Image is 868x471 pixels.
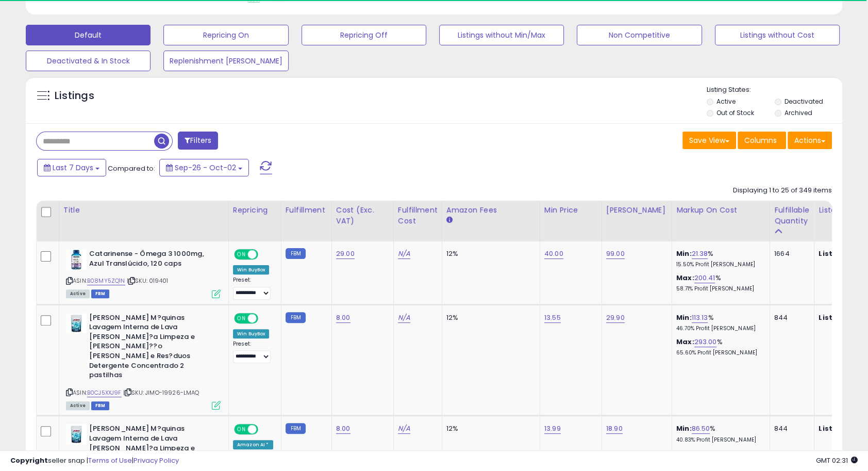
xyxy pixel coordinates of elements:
p: 15.50% Profit [PERSON_NAME] [676,261,762,268]
h5: Listings [55,89,94,103]
div: Win BuyBox [233,329,270,338]
a: 86.50 [692,424,710,434]
button: Listings without Min/Max [439,25,564,45]
b: Listed Price: [819,424,865,433]
button: Deactivated & In Stock [26,51,151,71]
button: Non Competitive [577,25,702,45]
img: 41KU3hmuoSL._SL40_.jpg [66,313,87,334]
label: Out of Stock [716,108,754,117]
b: Catarinense - Ômega 3 1000mg, Azul Translúcido, 120 caps [89,249,214,271]
a: N/A [398,424,410,434]
div: % [676,313,762,332]
p: 58.71% Profit [PERSON_NAME] [676,285,762,293]
button: Save View [682,132,736,149]
span: FBM [91,401,110,410]
a: B08MY5ZQ1N [87,277,125,285]
div: 12% [446,313,532,322]
a: 8.00 [336,313,350,323]
a: 99.00 [606,249,625,259]
div: Win BuyBox [233,265,270,274]
small: FBM [286,248,306,259]
div: Min Price [544,205,597,216]
a: Privacy Policy [133,456,179,465]
a: 40.00 [544,249,563,259]
div: Repricing [233,205,277,216]
a: 29.00 [336,249,355,259]
a: 200.41 [694,273,715,283]
span: Compared to: [108,164,155,173]
strong: Copyright [10,456,48,465]
span: All listings currently available for purchase on Amazon [66,289,90,298]
div: 1664 [774,249,806,258]
p: 40.83% Profit [PERSON_NAME] [676,436,762,444]
div: Title [63,205,224,216]
p: 46.70% Profit [PERSON_NAME] [676,325,762,332]
div: Amazon AI * [233,440,273,449]
button: Actions [788,132,832,149]
a: B0CJ5XXJ9F [87,388,122,397]
b: Listed Price: [819,313,865,322]
span: Last 7 Days [53,163,93,173]
button: Replenishment [PERSON_NAME] [163,51,288,71]
div: Preset: [233,340,273,364]
div: % [676,337,762,356]
div: Fulfillment Cost [398,205,438,226]
img: 41iOURkDthL._SL40_.jpg [66,249,87,270]
a: N/A [398,249,410,259]
a: Terms of Use [88,456,132,465]
span: | SKU: JIMO-19926-LMAQ [123,388,199,397]
button: Columns [738,132,786,149]
div: seller snap | | [10,456,179,466]
label: Archived [784,108,812,117]
b: Max: [676,273,694,283]
span: ON [235,250,248,259]
a: 13.99 [544,424,561,434]
label: Deactivated [784,97,823,106]
span: Columns [744,135,777,145]
button: Listings without Cost [715,25,840,45]
div: 12% [446,424,532,433]
span: OFF [257,425,273,434]
b: [PERSON_NAME] M?quinas Lavagem Interna de Lava [PERSON_NAME]?a Limpeza e [PERSON_NAME]??o [PERSON... [89,313,214,383]
a: 13.55 [544,313,561,323]
p: Listing States: [707,85,842,95]
button: Default [26,25,151,45]
span: Sep-26 - Oct-02 [175,163,236,173]
div: ASIN: [66,313,221,409]
button: Sep-26 - Oct-02 [159,159,249,176]
span: | SKU: 019401 [127,277,168,285]
div: 844 [774,424,806,433]
label: Active [716,97,736,106]
div: Fulfillable Quantity [774,205,810,226]
div: ASIN: [66,249,221,297]
div: 12% [446,249,532,258]
div: Displaying 1 to 25 of 349 items [733,186,832,196]
span: 2025-10-10 02:31 GMT [816,456,858,465]
small: Amazon Fees. [446,216,453,225]
div: % [676,249,762,268]
b: Listed Price: [819,249,865,258]
a: 293.00 [694,337,717,347]
div: Cost (Exc. VAT) [336,205,389,226]
a: 8.00 [336,424,350,434]
div: Markup on Cost [676,205,765,216]
b: Min: [676,313,692,322]
p: 65.60% Profit [PERSON_NAME] [676,349,762,356]
button: Repricing Off [302,25,426,45]
span: OFF [257,314,273,322]
small: FBM [286,312,306,323]
a: 18.90 [606,424,623,434]
small: FBM [286,423,306,434]
a: 113.13 [692,313,708,323]
b: Min: [676,249,692,258]
b: Min: [676,424,692,433]
span: OFF [257,250,273,259]
span: FBM [91,289,110,298]
div: % [676,424,762,443]
div: [PERSON_NAME] [606,205,667,216]
span: ON [235,425,248,434]
th: The percentage added to the cost of goods (COGS) that forms the calculator for Min & Max prices. [672,201,770,241]
b: Max: [676,337,694,347]
div: Fulfillment [286,205,327,216]
span: All listings currently available for purchase on Amazon [66,401,90,410]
